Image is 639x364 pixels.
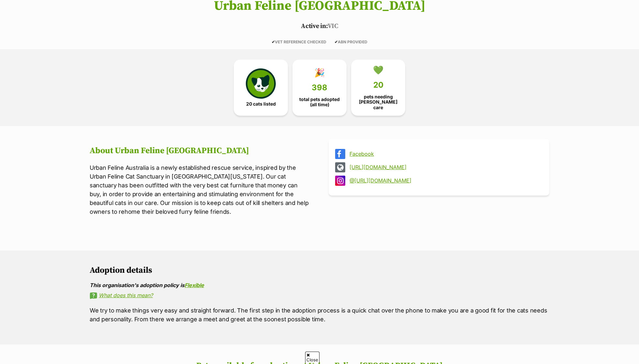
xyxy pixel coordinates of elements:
a: What does this mean? [90,292,549,298]
span: Close [305,352,319,363]
icon: ✔ [272,39,275,44]
a: @[URL][DOMAIN_NAME] [349,178,540,183]
h2: About Urban Feline [GEOGRAPHIC_DATA] [90,146,310,156]
div: This organisation's adoption policy is [90,282,549,288]
span: 20 [373,80,383,90]
span: VET REFERENCE CHECKED [272,39,326,44]
span: ABN PROVIDED [334,39,367,44]
span: 398 [312,83,327,92]
span: 20 cats listed [246,101,276,107]
div: 💚 [373,65,383,75]
a: 🎉 398 total pets adopted (all time) [292,60,347,116]
a: 20 cats listed [234,60,288,116]
p: VIC [80,22,559,31]
p: Urban Feline Australia is a newly established rescue service, inspired by the Urban Feline Cat Sa... [90,163,310,216]
img: cat-icon-068c71abf8fe30c970a85cd354bc8e23425d12f6e8612795f06af48be43a487a.svg [246,68,276,98]
p: We try to make things very easy and straight forward. The first step in the adoption process is a... [90,306,549,324]
h2: Adoption details [90,266,549,275]
span: pets needing [PERSON_NAME] care [357,94,400,110]
span: total pets adopted (all time) [298,97,341,107]
a: 💚 20 pets needing [PERSON_NAME] care [351,60,405,116]
a: Facebook [349,151,540,157]
a: [URL][DOMAIN_NAME] [349,164,540,170]
span: Active in: [301,22,327,30]
icon: ✔ [334,39,338,44]
div: 🎉 [314,68,325,78]
a: Flexible [185,282,204,288]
